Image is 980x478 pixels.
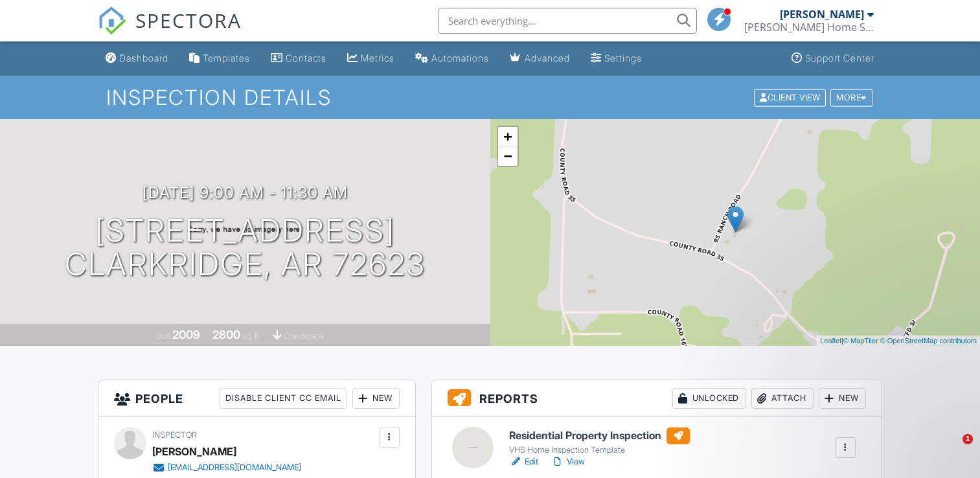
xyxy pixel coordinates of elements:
[843,337,878,345] a: © MapTiler
[286,52,326,63] div: Contacts
[98,6,126,35] img: The Best Home Inspection Software - Spectora
[936,434,967,465] iframe: Intercom live chat
[152,442,236,461] div: [PERSON_NAME]
[551,455,585,468] a: View
[498,146,518,166] a: Zoom out
[220,388,347,409] div: Disable Client CC Email
[172,328,200,341] div: 2009
[431,52,489,63] div: Automations
[586,47,647,71] a: Settings
[817,336,980,347] div: |
[963,434,973,444] span: 1
[152,430,197,440] span: Inspector
[361,52,394,63] div: Metrics
[119,52,168,63] div: Dashboard
[509,455,538,468] a: Edit
[880,337,977,345] a: © OpenStreetMap contributors
[152,461,301,474] a: [EMAIL_ADDRESS][DOMAIN_NAME]
[498,127,518,146] a: Zoom in
[352,388,400,409] div: New
[100,47,174,71] a: Dashboard
[509,427,690,444] h6: Residential Property Inspection
[525,52,570,63] div: Advanced
[744,21,874,34] div: Vickers Home Services LLC
[184,47,255,71] a: Templates
[820,337,841,345] a: Leaflet
[410,47,494,71] a: Automations (Basic)
[509,445,690,455] div: VHS Home Inspection Template
[266,47,332,71] a: Contacts
[604,52,642,63] div: Settings
[156,331,170,341] span: Built
[212,328,240,341] div: 2800
[672,388,746,409] div: Unlocked
[754,89,826,106] div: Client View
[98,380,415,417] h3: People
[168,462,301,473] div: [EMAIL_ADDRESS][DOMAIN_NAME]
[98,17,242,45] a: SPECTORA
[786,47,880,71] a: Support Center
[142,184,348,201] h3: [DATE] 9:00 am - 11:30 am
[438,8,697,34] input: Search everything...
[342,47,400,71] a: Metrics
[805,52,874,63] div: Support Center
[284,331,324,341] span: crawlspace
[432,380,882,417] h3: Reports
[242,331,260,341] span: sq. ft.
[106,86,874,109] h1: Inspection Details
[505,47,575,71] a: Advanced
[780,8,864,21] div: [PERSON_NAME]
[509,427,690,456] a: Residential Property Inspection VHS Home Inspection Template
[65,214,426,282] h1: [STREET_ADDRESS] Clarkridge, AR 72623
[135,6,242,34] span: SPECTORA
[203,52,250,63] div: Templates
[830,89,872,106] div: More
[753,92,829,102] a: Client View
